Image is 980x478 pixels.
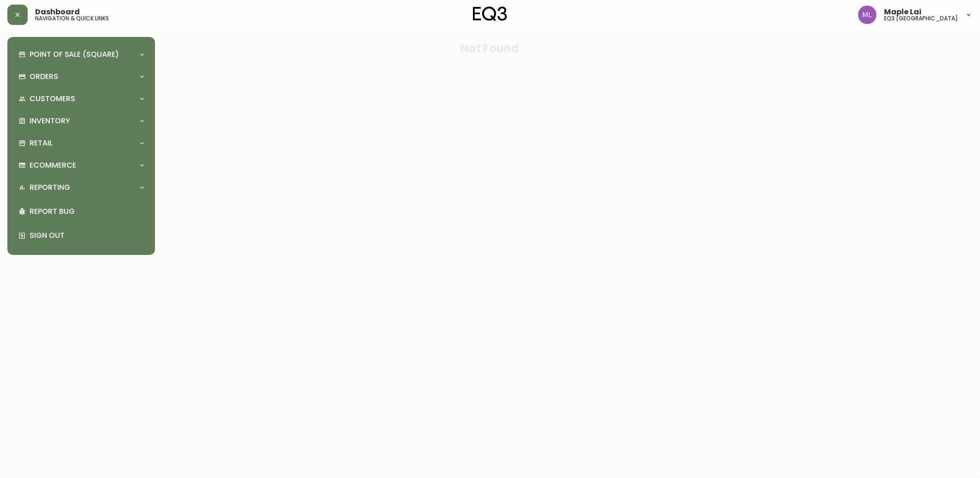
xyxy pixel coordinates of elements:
[30,138,53,148] p: Retail
[15,133,148,153] div: Retail
[15,200,148,224] div: Report Bug
[35,8,80,16] span: Dashboard
[30,160,76,170] p: Ecommerce
[15,89,148,109] div: Customers
[858,6,877,24] img: 61e28cffcf8cc9f4e300d877dd684943
[15,111,148,131] div: Inventory
[30,94,75,104] p: Customers
[30,230,144,241] p: Sign Out
[30,49,119,60] p: Point of Sale (Square)
[884,8,921,16] span: Maple Lai
[35,16,109,21] h5: navigation & quick links
[30,182,70,193] p: Reporting
[884,16,958,21] h5: eq3 [GEOGRAPHIC_DATA]
[30,116,70,126] p: Inventory
[15,224,148,248] div: Sign Out
[473,6,507,21] img: logo
[15,177,148,198] div: Reporting
[15,155,148,175] div: Ecommerce
[15,44,148,65] div: Point of Sale (Square)
[30,206,144,217] p: Report Bug
[15,67,148,87] div: Orders
[30,72,58,82] p: Orders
